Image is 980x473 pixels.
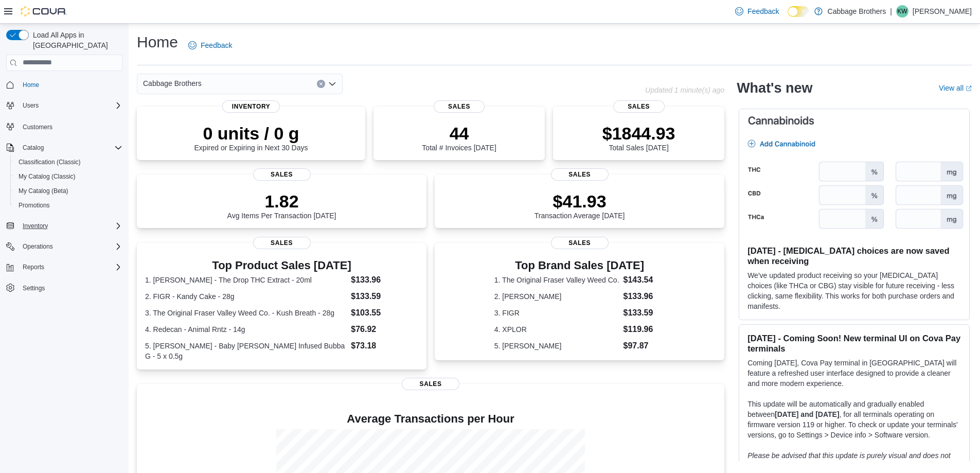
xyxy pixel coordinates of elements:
span: Feedback [747,6,779,16]
h1: Home [137,32,178,52]
button: Classification (Classic) [10,155,127,169]
span: KW [897,5,907,17]
a: Feedback [731,1,783,22]
p: | [890,5,892,17]
input: Dark Mode [788,6,809,17]
div: Total # Invoices [DATE] [422,123,496,152]
p: $41.93 [534,191,625,212]
dd: $73.18 [351,340,418,352]
dd: $133.96 [623,290,665,303]
p: We've updated product receiving so your [MEDICAL_DATA] choices (like THCa or CBG) stay visible fo... [747,270,961,311]
span: Inventory [222,100,280,113]
div: Kesia Wood [896,5,908,17]
span: Sales [613,100,665,113]
button: Reports [19,261,48,273]
span: Load All Apps in [GEOGRAPHIC_DATA] [29,30,122,50]
em: Please be advised that this update is purely visual and does not impact payment functionality. [747,451,951,470]
button: Clear input [317,80,325,88]
dt: 5. [PERSON_NAME] [494,341,619,351]
button: Inventory [19,220,52,232]
dt: 3. FIGR [494,308,619,318]
button: Settings [2,281,127,295]
dt: 1. The Original Fraser Valley Weed Co. [494,275,619,285]
p: 1.82 [227,191,336,212]
span: Sales [402,378,459,390]
p: [PERSON_NAME] [913,5,972,17]
span: Settings [23,284,45,292]
button: Catalog [19,142,48,154]
a: My Catalog (Classic) [14,170,80,183]
button: Operations [2,239,127,254]
button: Open list of options [328,80,336,88]
dd: $76.92 [351,323,418,336]
p: Updated 1 minute(s) ago [645,86,724,94]
img: Cova [21,6,67,16]
strong: [DATE] and [DATE] [775,410,839,418]
span: My Catalog (Beta) [19,187,68,195]
span: Customers [19,120,122,133]
a: My Catalog (Beta) [14,185,73,197]
span: Promotions [19,201,50,209]
a: Home [19,79,43,91]
dt: 5. [PERSON_NAME] - Baby [PERSON_NAME] Infused Bubba G - 5 x 0.5g [145,341,347,361]
span: Reports [23,263,44,271]
button: Users [19,99,43,112]
h3: [DATE] - Coming Soon! New terminal UI on Cova Pay terminals [747,333,961,354]
dd: $97.87 [623,340,665,352]
span: My Catalog (Classic) [19,172,76,181]
p: 0 units / 0 g [194,123,308,144]
a: Settings [19,282,49,294]
h3: Top Product Sales [DATE] [145,259,418,272]
span: Settings [19,282,122,294]
dt: 1. [PERSON_NAME] - The Drop THC Extract - 20ml [145,275,347,285]
p: 44 [422,123,496,144]
span: Reports [19,261,122,273]
button: Promotions [10,198,127,213]
span: Sales [551,168,609,181]
span: Home [23,81,39,89]
span: Cabbage Brothers [143,77,202,90]
span: Home [19,78,122,91]
dd: $133.59 [623,307,665,319]
span: Sales [253,237,311,249]
h3: [DATE] - [MEDICAL_DATA] choices are now saved when receiving [747,246,961,266]
button: Operations [19,240,57,253]
span: My Catalog (Classic) [14,170,122,183]
span: Dark Mode [788,17,788,17]
span: Catalog [23,144,44,152]
span: Inventory [19,220,122,232]
a: View allExternal link [939,84,972,92]
div: Total Sales [DATE] [602,123,675,152]
a: Classification (Classic) [14,156,85,168]
button: Home [2,77,127,92]
span: My Catalog (Beta) [14,185,122,197]
dt: 3. The Original Fraser Valley Weed Co. - Kush Breath - 28g [145,308,347,318]
span: Classification (Classic) [14,156,122,168]
span: Customers [23,123,52,131]
dt: 2. FIGR - Kandy Cake - 28g [145,291,347,302]
span: Users [19,99,122,112]
span: Feedback [201,40,232,50]
button: Users [2,98,127,113]
div: Expired or Expiring in Next 30 Days [194,123,308,152]
h2: What's new [737,80,812,96]
span: Inventory [23,222,48,230]
span: Catalog [19,142,122,154]
span: Sales [551,237,609,249]
dd: $133.96 [351,274,418,286]
button: My Catalog (Beta) [10,184,127,198]
h4: Average Transactions per Hour [145,413,716,425]
p: Cabbage Brothers [828,5,886,17]
button: Reports [2,260,127,274]
a: Promotions [14,199,54,212]
span: Classification (Classic) [19,158,81,166]
h3: Top Brand Sales [DATE] [494,259,665,272]
a: Feedback [184,35,236,56]
p: Coming [DATE], Cova Pay terminal in [GEOGRAPHIC_DATA] will feature a refreshed user interface des... [747,358,961,389]
p: $1844.93 [602,123,675,144]
span: Sales [434,100,485,113]
dd: $119.96 [623,323,665,336]
div: Avg Items Per Transaction [DATE] [227,191,336,220]
button: Catalog [2,141,127,155]
dt: 2. [PERSON_NAME] [494,291,619,302]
